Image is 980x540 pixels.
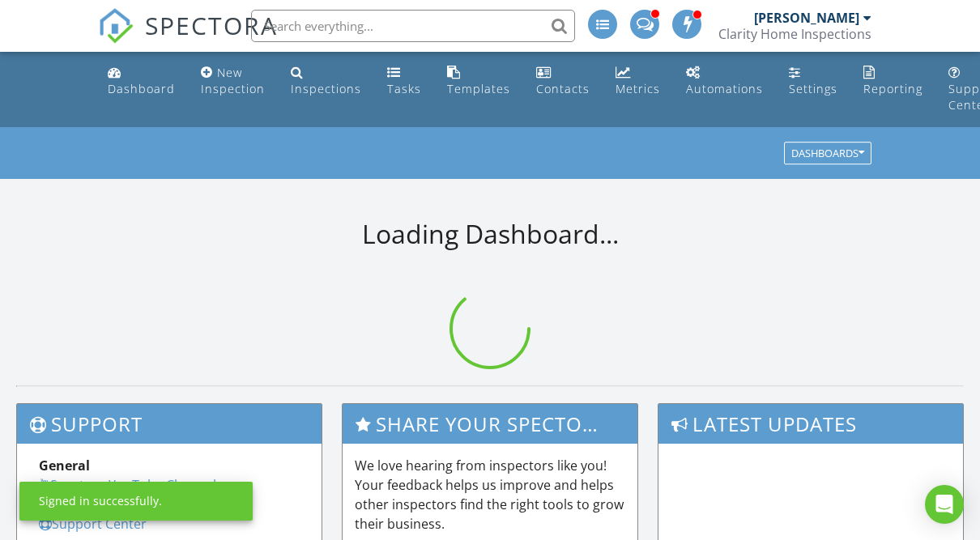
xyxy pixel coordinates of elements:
[355,456,625,534] p: We love hearing from inspectors like you! Your feedback helps us improve and helps other inspecto...
[441,58,517,104] a: Templates
[291,81,361,96] div: Inspections
[387,81,421,96] div: Tasks
[680,58,769,104] a: Automations (Advanced)
[98,22,278,56] a: SPECTORA
[39,457,90,474] strong: General
[857,58,929,104] a: Reporting
[616,81,660,96] div: Metrics
[98,8,134,44] img: The Best Home Inspection Software - Spectora
[101,58,181,104] a: Dashboard
[39,493,162,509] div: Signed in successfully.
[108,81,175,96] div: Dashboard
[782,58,844,104] a: Settings
[784,142,871,165] button: Dashboards
[39,515,147,533] a: Support Center
[925,485,964,524] div: Open Intercom Messenger
[718,26,871,42] div: Clarity Home Inspections
[447,81,510,96] div: Templates
[39,476,216,494] a: Spectora YouTube Channel
[789,81,837,96] div: Settings
[754,10,859,26] div: [PERSON_NAME]
[194,58,271,104] a: New Inspection
[530,58,596,104] a: Contacts
[251,10,575,42] input: Search everything...
[863,81,922,96] div: Reporting
[284,58,368,104] a: Inspections
[145,8,278,42] span: SPECTORA
[791,148,864,159] div: Dashboards
[343,404,637,444] h3: Share Your Spectora Experience
[536,81,590,96] div: Contacts
[381,58,428,104] a: Tasks
[17,404,322,444] h3: Support
[609,58,667,104] a: Metrics
[201,65,265,96] div: New Inspection
[658,404,963,444] h3: Latest Updates
[686,81,763,96] div: Automations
